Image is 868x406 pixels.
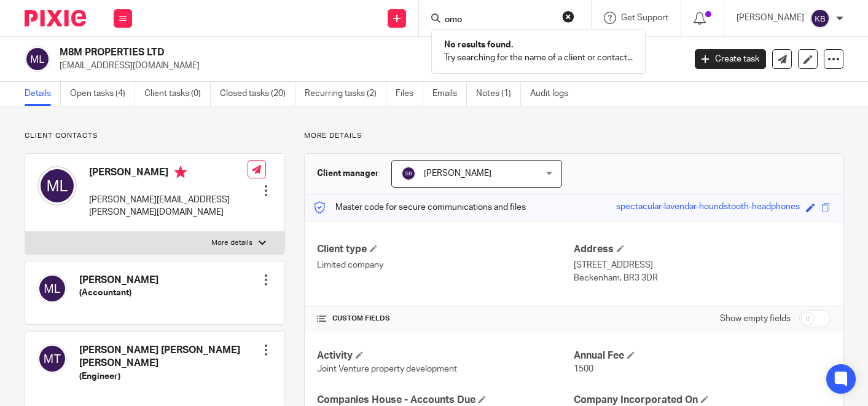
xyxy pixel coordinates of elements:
span: Get Support [621,14,668,22]
button: Clear [562,10,574,23]
label: Show empty fields [720,312,791,325]
h4: Annual Fee [574,349,831,362]
span: Joint Venture property development [317,365,457,373]
a: Details [25,82,61,106]
a: Client tasks (0) [144,82,211,106]
p: [PERSON_NAME] [737,12,804,24]
img: svg%3E [37,344,67,373]
a: Audit logs [530,82,577,106]
div: spectacular-lavendar-houndstooth-headphones [616,201,800,215]
h4: Address [574,243,831,256]
span: 1500 [574,365,593,373]
input: Search [444,15,554,26]
a: Emails [432,82,467,106]
a: Notes (1) [476,82,521,106]
img: svg%3E [37,166,77,205]
h4: [PERSON_NAME] [79,274,158,287]
a: Closed tasks (20) [220,82,295,106]
h5: (Accountant) [79,287,158,299]
img: svg%3E [401,166,416,181]
span: [PERSON_NAME] [424,169,491,178]
h4: Client type [317,243,574,256]
a: Create task [695,49,766,69]
h4: [PERSON_NAME] [PERSON_NAME] [PERSON_NAME] [79,344,260,370]
a: Files [396,82,423,106]
a: Recurring tasks (2) [305,82,386,106]
p: Client contacts [25,131,285,141]
p: More details [211,238,252,248]
p: Master code for secure communications and files [314,201,526,213]
p: [EMAIL_ADDRESS][DOMAIN_NAME] [60,60,676,72]
img: svg%3E [810,9,830,28]
h5: (Engineer) [79,370,260,383]
img: Pixie [25,10,86,26]
img: svg%3E [37,274,67,303]
p: Limited company [317,259,574,271]
h2: M8M PROPERTIES LTD [60,46,553,59]
h3: Client manager [317,167,379,180]
a: Open tasks (4) [70,82,135,106]
p: [PERSON_NAME][EMAIL_ADDRESS][PERSON_NAME][DOMAIN_NAME] [89,194,248,219]
p: Beckenham, BR3 3DR [574,272,831,284]
h4: [PERSON_NAME] [89,166,248,181]
h4: CUSTOM FIELDS [317,314,574,324]
p: [STREET_ADDRESS] [574,259,831,271]
h4: Activity [317,349,574,362]
i: Primary [174,166,187,178]
img: svg%3E [25,46,50,72]
p: More details [304,131,843,141]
